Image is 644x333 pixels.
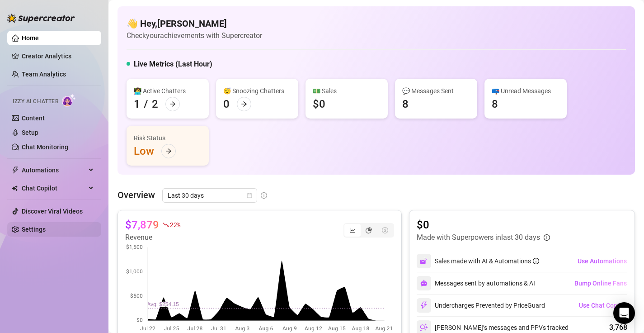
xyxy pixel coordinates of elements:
[544,234,550,241] span: info-circle
[134,86,202,96] div: 👩‍💻 Active Chatters
[22,71,66,78] a: Team Analytics
[366,227,372,233] span: pie-chart
[22,208,83,215] a: Discover Viral Videos
[402,97,409,111] div: 8
[613,302,635,324] div: Open Intercom Messenger
[7,14,75,23] img: logo-BBDzfeDw.svg
[417,298,545,313] div: Undercharges Prevented by PriceGuard
[417,218,550,232] article: $0
[420,280,428,287] img: svg%3e
[349,227,356,233] span: line-chart
[313,86,381,96] div: 💵 Sales
[62,94,76,107] img: AI Chatter
[165,148,172,154] span: arrow-right
[574,280,627,287] span: Bump Online Fans
[241,101,247,107] span: arrow-right
[579,302,627,309] span: Use Chat Copilot
[22,49,94,63] a: Creator Analytics
[574,276,627,290] button: Bump Online Fans
[417,276,535,290] div: Messages sent by automations & AI
[22,34,39,42] a: Home
[533,258,539,264] span: info-circle
[247,193,252,198] span: calendar
[22,163,86,177] span: Automations
[417,232,540,243] article: Made with Superpowers in last 30 days
[343,223,394,238] div: segmented control
[22,226,46,233] a: Settings
[134,133,202,143] div: Risk Status
[168,189,252,202] span: Last 30 days
[578,298,627,313] button: Use Chat Copilot
[223,97,230,111] div: 0
[492,86,559,96] div: 📪 Unread Messages
[12,185,18,191] img: Chat Copilot
[577,254,627,268] button: Use Automations
[134,97,140,111] div: 1
[435,256,539,266] div: Sales made with AI & Automations
[152,97,158,111] div: 2
[261,192,267,199] span: info-circle
[127,17,262,30] h4: 👋 Hey, [PERSON_NAME]
[22,114,45,122] a: Content
[420,323,428,332] img: svg%3e
[313,97,325,111] div: $0
[118,188,155,202] article: Overview
[609,322,627,333] div: 3,768
[402,86,470,96] div: 💬 Messages Sent
[223,86,291,96] div: 😴 Snoozing Chatters
[420,301,428,309] img: svg%3e
[125,218,159,232] article: $7,879
[420,257,428,265] img: svg%3e
[169,101,176,107] span: arrow-right
[125,232,180,243] article: Revenue
[170,220,180,229] span: 22 %
[22,129,38,136] a: Setup
[578,257,627,265] span: Use Automations
[382,227,388,233] span: dollar-circle
[12,166,19,174] span: thunderbolt
[13,97,58,106] span: Izzy AI Chatter
[22,143,68,151] a: Chat Monitoring
[22,181,86,195] span: Chat Copilot
[492,97,498,111] div: 8
[134,59,212,70] h5: Live Metrics (Last Hour)
[163,222,169,228] span: fall
[127,30,262,41] article: Check your achievements with Supercreator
